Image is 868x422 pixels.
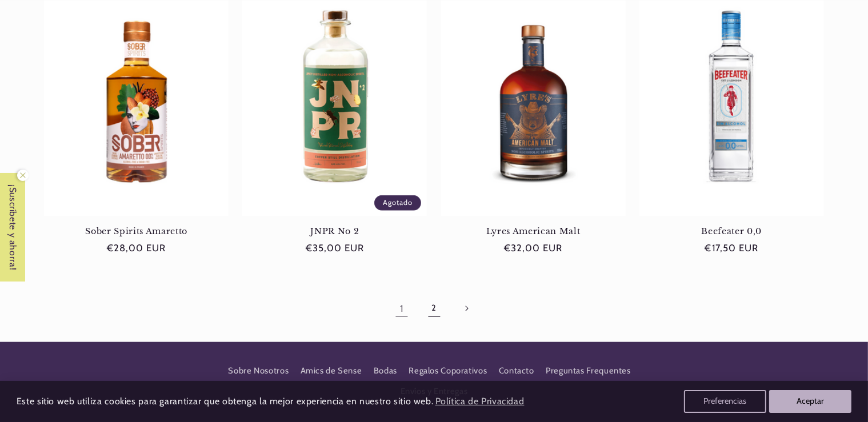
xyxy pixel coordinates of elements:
a: Página 2 [421,295,447,321]
a: Beefeater 0,0 [639,226,824,236]
a: Página 1 [389,295,415,321]
a: Página siguiente [453,295,479,321]
a: Sober Spirits Amaretto [44,226,229,236]
a: Regalos Coporativos [409,360,487,381]
a: Política de Privacidad (opens in a new tab) [433,392,526,412]
button: Preferencias [684,390,766,413]
a: Preguntas Frequentes [546,360,631,381]
a: Amics de Sense [301,360,362,381]
a: Bodas [374,360,397,381]
span: ¡Suscríbete y ahorra! [1,173,25,282]
span: Este sitio web utiliza cookies para garantizar que obtenga la mejor experiencia en nuestro sitio ... [17,396,434,407]
a: Lyres American Malt [441,226,626,236]
a: Contacto [499,360,534,381]
a: JNPR No 2 [242,226,427,236]
a: Sobre Nosotros [228,364,289,381]
button: Aceptar [769,390,851,413]
nav: Paginación [44,295,824,321]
